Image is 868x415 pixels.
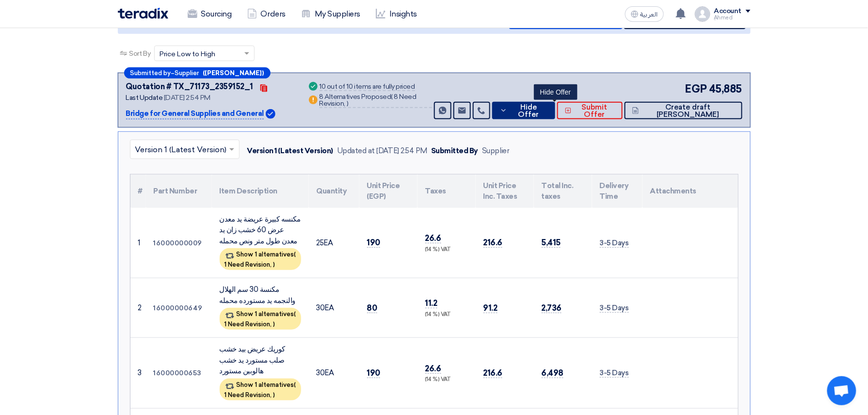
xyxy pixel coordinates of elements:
[225,261,272,268] span: 1 Need Revision,
[266,109,275,119] img: Verified Account
[130,70,171,76] span: Submitted by
[130,278,146,338] td: 2
[542,368,564,378] span: 6,498
[309,338,359,409] td: EA
[600,239,629,248] span: 3-5 Days
[359,175,418,208] th: Unit Price (EGP)
[367,303,377,313] span: 80
[425,364,441,374] span: 26.6
[124,67,271,79] div: –
[643,175,738,208] th: Attachments
[220,379,301,400] div: Show 1 alternatives
[203,70,264,76] b: ([PERSON_NAME])
[337,145,427,157] div: Updated at [DATE] 2:54 PM
[625,102,742,119] button: Create draft [PERSON_NAME]
[220,344,301,377] div: كوريك عريض بيد خشب صلب مستورد يد خشب هالوبين مستورد
[685,81,707,97] span: EGP
[431,145,478,157] div: Submitted By
[180,3,240,25] a: Sourcing
[483,368,503,378] span: 216.6
[320,94,432,108] div: 8 Alternatives Proposed
[625,6,664,22] button: العربية
[367,238,381,248] span: 190
[425,311,468,319] div: (14 %) VAT
[425,233,441,243] span: 26.6
[294,310,296,318] span: (
[164,94,210,102] span: [DATE] 2:54 PM
[273,391,275,399] span: )
[641,11,658,18] span: العربية
[347,99,349,108] span: )
[714,15,751,20] div: ِAhmed
[146,208,212,278] td: 16000000009
[600,368,629,378] span: 3-5 Days
[483,238,503,248] span: 216.6
[425,246,468,254] div: (14 %) VAT
[225,391,272,399] span: 1 Need Revision,
[714,7,742,16] div: Account
[425,298,437,308] span: 11.2
[476,175,534,208] th: Unit Price Inc. Taxes
[425,376,468,384] div: (14 %) VAT
[492,102,556,119] button: Hide Offer
[225,320,272,328] span: 1 Need Revision,
[146,175,212,208] th: Part Number
[126,94,163,102] span: Last Update
[175,70,199,76] span: Supplier
[695,6,710,22] img: profile_test.png
[294,251,296,258] span: (
[368,3,425,25] a: Insights
[212,175,309,208] th: Item Description
[293,3,368,25] a: My Suppliers
[126,81,254,93] div: Quotation # TX_71173_2359152_1
[642,104,735,118] span: Create draft [PERSON_NAME]
[220,308,301,330] div: Show 1 alternatives
[574,104,615,118] span: Submit Offer
[220,214,301,247] div: مكنسه كبيرة عريضة يد معدن عرض 60 خشب زان يد معدن طول متر ونص محمله
[130,338,146,409] td: 3
[542,303,562,313] span: 2,736
[294,381,296,388] span: (
[557,102,623,119] button: Submit Offer
[220,284,301,306] div: مكنسة 30 سم الهلال والنجمه يد مستورده محمله
[482,145,509,157] div: Supplier
[309,175,359,208] th: Quantity
[146,278,212,338] td: 16000000649
[129,48,151,59] span: Sort By
[317,368,325,377] span: 30
[130,208,146,278] td: 1
[534,84,578,100] div: Hide Offer
[118,8,168,19] img: Teradix logo
[418,175,476,208] th: Taxes
[273,320,275,328] span: )
[542,238,561,248] span: 5,415
[309,208,359,278] td: EA
[247,145,334,157] div: Version 1 (Latest Version)
[320,93,417,108] span: 8 Need Revision,
[309,278,359,338] td: EA
[240,3,293,25] a: Orders
[709,81,742,97] span: 45,885
[160,49,215,59] span: Price Low to High
[510,104,547,118] span: Hide Offer
[130,175,146,208] th: #
[483,303,498,313] span: 91.2
[827,376,856,405] div: Open chat
[220,248,301,270] div: Show 1 alternatives
[273,261,275,268] span: )
[126,108,264,120] p: Bridge for General Supplies and General
[600,303,629,313] span: 3-5 Days
[391,93,393,101] span: (
[146,338,212,409] td: 16000000653
[534,175,592,208] th: Total Inc. taxes
[367,368,381,378] span: 190
[320,83,415,91] div: 10 out of 10 items are fully priced
[317,303,325,312] span: 30
[592,175,643,208] th: Delivery Time
[317,239,324,247] span: 25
